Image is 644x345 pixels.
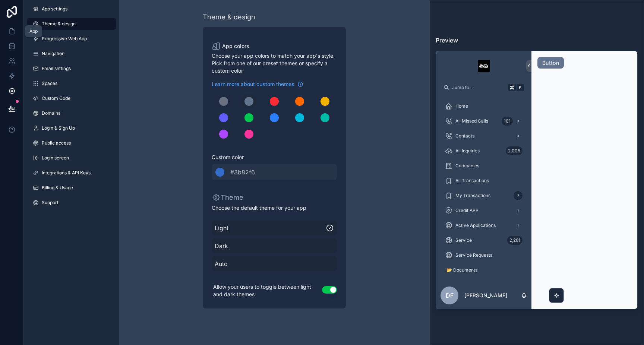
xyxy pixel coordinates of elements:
span: DF [446,291,454,300]
div: App [29,28,38,34]
span: All Inquiries [455,148,480,154]
span: Auto [215,259,334,268]
span: Serv. Req. Line Items [455,282,499,288]
a: Support [27,197,116,209]
a: Companies [441,159,527,172]
span: Email settings [42,66,71,72]
a: Email settings [27,63,116,75]
p: [PERSON_NAME] [464,292,507,299]
a: Theme & design [27,18,116,30]
p: Allow your users to toggle between light and dark themes [212,282,322,300]
a: Domains [27,107,116,119]
button: Jump to...K [441,81,527,94]
button: Button [537,57,564,69]
span: All Missed Calls [455,118,488,124]
a: All Missed Calls101 [441,114,527,128]
span: Integrations & API Keys [42,170,91,176]
div: scrollable content [436,94,531,282]
a: Billing & Usage [27,182,116,194]
a: All Transactions [441,174,527,187]
a: Home [441,99,527,113]
span: Public access [42,140,71,146]
span: Active Applications [455,222,496,228]
span: Light [215,224,326,232]
span: Domains [42,110,60,116]
span: Login screen [42,155,69,161]
span: Jump to... [452,85,505,91]
h3: Preview [436,36,638,45]
span: 📂 Documents [446,267,477,273]
a: Learn more about custom themes [212,80,303,88]
a: Service2,261 [441,234,527,247]
a: Service Requests [441,249,527,262]
span: Choose the default theme for your app [212,204,337,212]
span: Companies [455,163,479,169]
a: Custom Code [27,92,116,104]
span: Home [455,103,468,109]
span: #3b82f6 [230,168,255,177]
a: App settings [27,3,116,15]
div: 7 [514,191,523,200]
a: 📂 Documents [441,263,527,277]
span: All Transactions [455,178,489,184]
a: Contacts [441,129,527,143]
span: Progressive Web App [42,36,87,42]
span: Choose your app colors to match your app's style. Pick from one of our preset themes or specify a... [212,52,337,75]
a: Navigation [27,48,116,60]
a: My Transactions7 [441,189,527,202]
div: 2,005 [506,146,523,155]
span: Support [42,200,59,206]
a: Login screen [27,152,116,164]
a: Active Applications [441,219,527,232]
div: 101 [502,117,513,126]
a: Spaces [27,77,116,89]
a: Public access [27,137,116,149]
a: All Inquiries2,005 [441,144,527,158]
a: Integrations & API Keys [27,167,116,179]
a: Progressive Web App [27,33,116,45]
a: Serv. Req. Line Items [441,278,527,292]
span: App colors [222,42,249,50]
div: 2,261 [507,236,523,245]
span: Dark [215,241,334,250]
span: Learn more about custom themes [212,80,294,88]
span: Service [455,237,472,243]
span: Navigation [42,51,64,57]
span: App settings [42,6,67,12]
span: My Transactions [455,193,490,199]
span: Billing & Usage [42,185,73,191]
span: Custom color [212,153,331,161]
a: Login & Sign Up [27,122,116,134]
img: App logo [478,60,490,72]
span: Spaces [42,80,57,86]
span: Login & Sign Up [42,125,75,131]
span: Custom Code [42,95,70,101]
span: Credit APP [455,208,479,213]
span: K [517,85,523,91]
span: Theme & design [42,21,76,27]
span: Service Requests [455,252,492,258]
span: Contacts [455,133,474,139]
a: Credit APP [441,204,527,217]
p: Theme [212,192,243,203]
div: Theme & design [203,12,255,22]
